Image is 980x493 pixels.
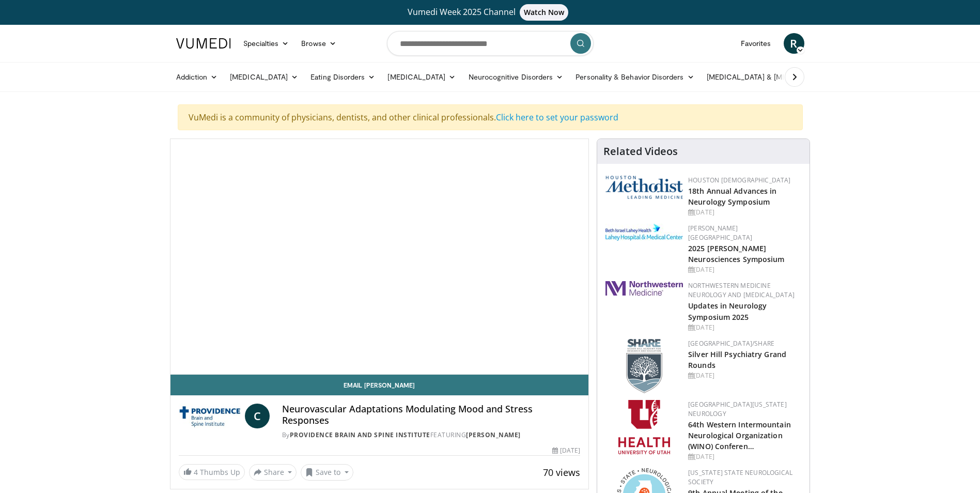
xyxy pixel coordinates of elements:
[179,404,241,428] img: Providence Brain and Spine Institute
[605,176,683,199] img: 5e4488cc-e109-4a4e-9fd9-73bb9237ee91.png.150x105_q85_autocrop_double_scale_upscale_version-0.2.png
[301,464,353,481] button: Save to
[688,339,774,348] a: [GEOGRAPHIC_DATA]/SHARE
[688,468,792,486] a: [US_STATE] State Neurological Society
[688,349,786,370] a: Silver Hill Psychiatry Grand Rounds
[304,67,381,87] a: Eating Disorders
[224,67,304,87] a: [MEDICAL_DATA]
[170,67,224,87] a: Addiction
[282,430,581,440] div: By FEATURING
[295,33,343,54] a: Browse
[520,4,569,21] span: Watch Now
[688,323,801,332] div: [DATE]
[290,430,430,439] a: Providence Brain and Spine Institute
[688,186,776,207] a: 18th Annual Advances in Neurology Symposium
[735,33,777,54] a: Favorites
[605,281,683,296] img: 2a462fb6-9365-492a-ac79-3166a6f924d8.png.150x105_q85_autocrop_double_scale_upscale_version-0.2.jpg
[603,145,678,158] h4: Related Videos
[688,452,801,461] div: [DATE]
[496,112,618,123] a: Click here to set your password
[462,67,570,87] a: Neurocognitive Disorders
[543,466,580,479] span: 70 views
[194,467,198,477] span: 4
[688,371,801,380] div: [DATE]
[688,176,790,184] a: Houston [DEMOGRAPHIC_DATA]
[178,4,803,21] a: Vumedi Week 2025 ChannelWatch Now
[466,430,521,439] a: [PERSON_NAME]
[552,446,580,455] div: [DATE]
[784,33,804,54] a: R
[170,375,589,395] a: Email [PERSON_NAME]
[701,67,848,87] a: [MEDICAL_DATA] & [MEDICAL_DATA]
[387,31,594,56] input: Search topics, interventions
[688,224,752,242] a: [PERSON_NAME][GEOGRAPHIC_DATA]
[688,400,787,418] a: [GEOGRAPHIC_DATA][US_STATE] Neurology
[569,67,700,87] a: Personality & Behavior Disorders
[170,139,589,375] video-js: Video Player
[626,339,662,393] img: f8aaeb6d-318f-4fcf-bd1d-54ce21f29e87.png.150x105_q85_autocrop_double_scale_upscale_version-0.2.png
[282,404,581,426] h4: Neurovascular Adaptations Modulating Mood and Stress Responses
[618,400,670,454] img: f6362829-b0a3-407d-a044-59546adfd345.png.150x105_q85_autocrop_double_scale_upscale_version-0.2.png
[179,464,245,480] a: 4 Thumbs Up
[178,104,803,130] div: VuMedi is a community of physicians, dentists, and other clinical professionals.
[688,420,791,451] a: 64th Western Intermountain Neurological Organization (WINO) Conferen…
[245,404,270,428] a: C
[688,243,784,264] a: 2025 [PERSON_NAME] Neurosciences Symposium
[688,281,795,299] a: Northwestern Medicine Neurology and [MEDICAL_DATA]
[605,224,683,241] img: e7977282-282c-4444-820d-7cc2733560fd.jpg.150x105_q85_autocrop_double_scale_upscale_version-0.2.jpg
[237,33,295,54] a: Specialties
[249,464,297,481] button: Share
[176,38,231,49] img: VuMedi Logo
[381,67,462,87] a: [MEDICAL_DATA]
[688,208,801,217] div: [DATE]
[688,301,767,321] a: Updates in Neurology Symposium 2025
[688,265,801,274] div: [DATE]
